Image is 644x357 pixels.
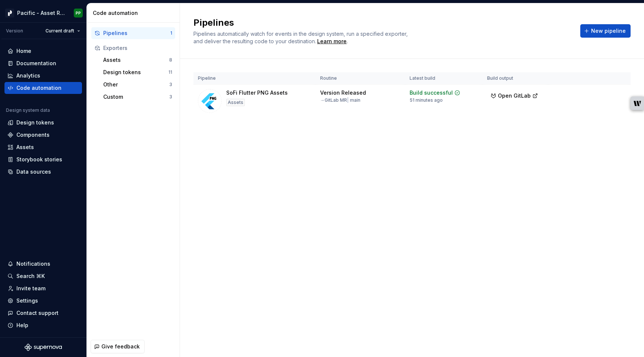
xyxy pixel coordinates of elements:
div: Search ⌘K [16,272,45,280]
div: Build successful [410,89,453,97]
span: Open GitLab [498,92,531,99]
th: Latest build [405,72,483,85]
div: Pipelines [103,29,170,37]
div: Assets [103,56,169,64]
button: Give feedback [91,340,145,353]
a: Assets [4,141,82,153]
svg: Supernova Logo [25,344,62,351]
span: Pipelines automatically watch for events in the design system, run a specified exporter, and deli... [193,31,409,44]
button: Pipelines1 [91,27,175,39]
a: Code automation [4,82,82,94]
button: New pipeline [580,24,631,38]
span: | [347,97,349,103]
button: Search ⌘K [4,270,82,282]
div: 51 minutes ago [410,97,443,103]
div: Assets [226,99,245,106]
span: Current draft [45,28,74,34]
div: Version [6,28,23,34]
div: 8 [169,57,172,63]
div: Data sources [16,168,51,176]
a: Open GitLab [487,94,542,100]
a: Settings [4,295,82,307]
a: Storybook stories [4,154,82,165]
button: Notifications [4,258,82,270]
th: Pipeline [193,72,316,85]
button: Design tokens11 [100,66,175,78]
div: PP [76,10,81,16]
button: Current draft [42,26,83,36]
button: Custom3 [100,91,175,103]
img: 8d0dbd7b-a897-4c39-8ca0-62fbda938e11.png [5,9,14,18]
a: Design tokens [4,117,82,129]
div: Code automation [93,9,177,17]
span: Give feedback [101,343,140,350]
div: Other [103,81,169,88]
a: Documentation [4,57,82,69]
h2: Pipelines [193,17,571,29]
div: Settings [16,297,38,304]
div: Pacific - Asset Repository (Illustrations) [17,9,65,17]
div: Notifications [16,260,50,268]
div: Design system data [6,107,50,113]
button: Other3 [100,79,175,91]
button: Open GitLab [487,89,542,102]
a: Components [4,129,82,141]
div: Version Released [320,89,366,97]
div: 1 [170,30,172,36]
div: Documentation [16,60,56,67]
a: Home [4,45,82,57]
div: Storybook stories [16,156,62,163]
div: 3 [169,94,172,100]
div: Custom [103,93,169,101]
div: Home [16,47,31,55]
div: 3 [169,82,172,88]
div: Exporters [103,44,172,52]
button: Assets8 [100,54,175,66]
button: Pacific - Asset Repository (Illustrations)PP [1,5,85,21]
th: Routine [316,72,405,85]
div: Design tokens [103,69,168,76]
div: Assets [16,143,34,151]
a: Learn more [317,38,347,45]
button: Help [4,319,82,331]
div: Code automation [16,84,61,92]
div: Help [16,322,28,329]
div: 11 [168,69,172,75]
div: Contact support [16,309,59,317]
div: Design tokens [16,119,54,126]
div: SoFi Flutter PNG Assets [226,89,288,97]
span: . [316,39,348,44]
th: Build output [483,72,548,85]
a: Analytics [4,70,82,82]
a: Invite team [4,282,82,294]
div: Components [16,131,50,139]
div: Invite team [16,285,45,292]
span: New pipeline [591,27,626,35]
div: → GitLab MR main [320,97,360,103]
a: Data sources [4,166,82,178]
button: Contact support [4,307,82,319]
div: Analytics [16,72,40,79]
